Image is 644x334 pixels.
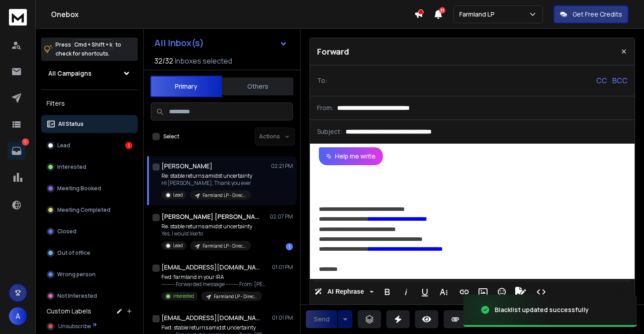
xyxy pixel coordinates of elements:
div: 1 [125,142,132,149]
p: Not Interested [57,292,97,300]
button: A [9,307,27,325]
h1: [EMAIL_ADDRESS][DOMAIN_NAME] [161,263,260,272]
p: Closed [57,228,76,235]
button: Underline (⌘U) [416,283,433,301]
p: 02:07 PM [270,213,293,220]
p: Lead [57,142,70,149]
p: 01:01 PM [272,264,293,271]
h1: [PERSON_NAME] [161,162,212,171]
p: BCC [612,75,627,86]
button: Meeting Booked [41,180,138,197]
p: Meeting Booked [57,185,101,192]
button: All Inbox(s) [147,34,295,52]
button: Wrong person [41,265,138,283]
button: All Status [41,115,138,133]
button: Help me write [319,147,383,165]
p: ---------- Forwarded message --------- From: [PERSON_NAME] [161,281,269,288]
button: Closed [41,223,138,240]
label: Select [163,133,179,140]
img: logo [9,9,27,26]
button: Lead1 [41,137,138,154]
p: Fwd: farmland in your IRA [161,274,269,281]
button: Italic (⌘I) [398,283,415,301]
h1: Onebox [51,9,414,20]
div: 1 [286,243,293,250]
p: Get Free Credits [572,10,622,19]
p: CC [596,75,607,86]
p: To: [317,76,327,85]
div: Blacklist updated successfully [495,305,589,314]
button: Out of office [41,244,138,262]
p: From: [317,103,334,112]
p: Press to check for shortcuts. [55,40,121,58]
h1: All Inbox(s) [154,39,204,47]
button: Bold (⌘B) [379,283,396,301]
p: Out of office [57,249,90,257]
button: More Text [435,283,452,301]
button: Insert Link (⌘K) [456,283,473,301]
button: Primary [150,76,222,97]
p: 1 [22,138,29,146]
p: Yes, I would like to [161,230,252,237]
p: Farmland LP - Direct Channel - [PERSON_NAME] [203,243,246,249]
p: Forward [317,45,349,58]
button: Not Interested [41,287,138,305]
p: 01:01 PM [272,314,293,321]
button: Interested [41,158,138,176]
button: Meeting Completed [41,201,138,219]
p: Farmland LP [459,10,498,19]
p: Wrong person [57,271,96,278]
p: Lead [173,242,183,249]
span: 31 [439,7,445,13]
button: Get Free Credits [554,5,628,23]
p: All Status [58,120,84,128]
h1: [EMAIL_ADDRESS][DOMAIN_NAME] [161,313,260,322]
h3: Filters [41,97,138,110]
button: All Campaigns [41,64,138,82]
p: Fwd: stable returns amidst uncertainty [161,324,269,331]
p: Farmland LP - Direct Channel - Rani [214,293,257,300]
span: Cmd + Shift + k [73,39,114,50]
button: Emoticons [493,283,510,301]
button: AI Rephrase [313,283,375,301]
p: Farmland LP - Direct Channel - Rani [203,192,246,199]
button: Others [222,77,293,96]
h3: Inboxes selected [175,56,232,66]
span: AI Rephrase [326,288,366,295]
p: Hi [PERSON_NAME], Thank you ever [161,180,252,187]
p: Re: stable returns amidst uncertainty [161,172,252,180]
h1: [PERSON_NAME] [PERSON_NAME] [161,212,260,221]
p: Re: stable returns amidst uncertainty [161,223,252,230]
a: 1 [8,142,25,160]
p: Subject: [317,127,342,136]
h1: All Campaigns [48,69,92,78]
p: 02:21 PM [271,163,293,170]
button: Code View [533,283,550,301]
p: Lead [173,192,183,198]
h3: Custom Labels [47,307,91,316]
span: Unsubscribe [58,323,91,330]
button: Insert Image (⌘P) [475,283,491,301]
span: 32 / 32 [154,56,173,66]
button: Signature [512,283,529,301]
p: Interested [57,163,86,171]
p: Interested [173,293,194,300]
p: Meeting Completed [57,206,110,214]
